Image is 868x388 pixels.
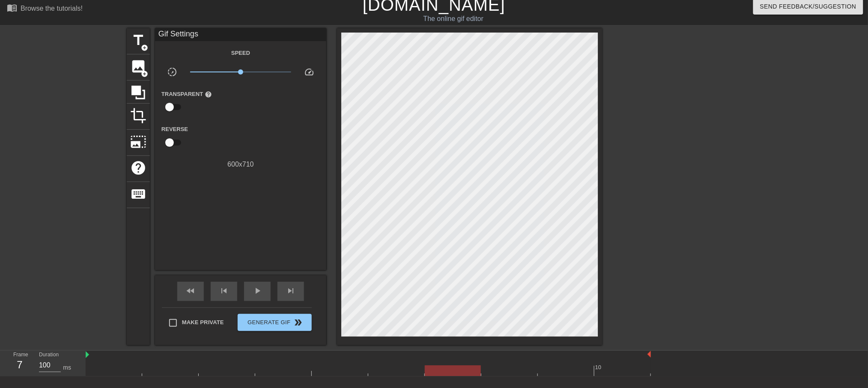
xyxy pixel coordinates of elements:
[155,28,326,41] div: Gif Settings
[252,286,262,296] span: play_arrow
[39,352,59,358] label: Duration
[219,286,229,296] span: skip_previous
[63,363,71,372] div: ms
[130,107,146,124] span: crop
[155,159,326,170] div: 600 x 710
[760,1,856,12] span: Send Feedback/Suggestion
[161,125,188,134] label: Reverse
[7,3,17,13] span: menu_book
[231,49,250,57] label: Speed
[238,314,312,331] button: Generate Gif
[7,351,33,376] div: Frame
[141,70,148,78] span: add_circle
[286,286,296,296] span: skip_next
[130,186,146,202] span: keyboard
[13,357,26,373] div: 7
[21,5,83,12] div: Browse the tutorials!
[130,160,146,176] span: help
[294,14,614,24] div: The online gif editor
[293,317,304,328] span: double_arrow
[161,90,212,98] label: Transparent
[304,67,314,77] span: speed
[205,91,212,98] span: help
[167,67,177,77] span: slow_motion_video
[241,317,308,328] span: Generate Gif
[141,44,148,51] span: add_circle
[130,58,146,75] span: image
[130,134,146,150] span: photo_size_select_large
[182,318,224,327] span: Make Private
[647,351,651,358] img: bound-end.png
[595,363,603,372] div: 10
[7,3,83,16] a: Browse the tutorials!
[185,286,196,296] span: fast_rewind
[130,32,146,48] span: title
